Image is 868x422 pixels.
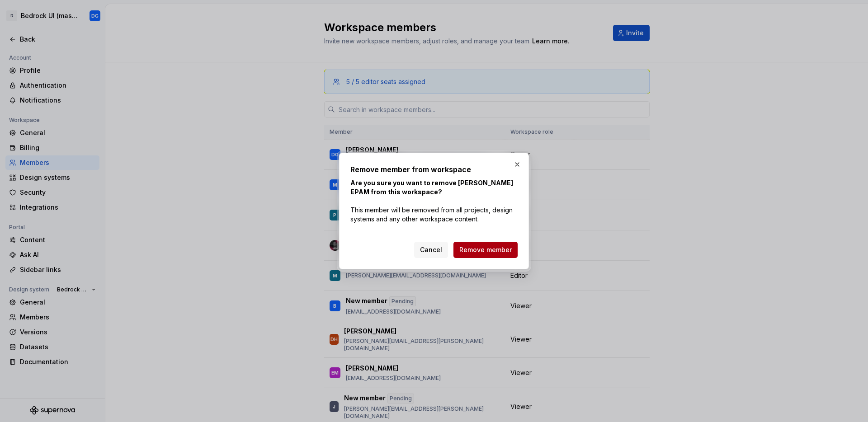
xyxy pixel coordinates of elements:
[350,179,513,196] b: Are you sure you want to remove [PERSON_NAME] EPAM from this workspace?
[459,245,512,254] span: Remove member
[453,242,518,258] button: Remove member
[414,242,448,258] button: Cancel
[350,164,518,175] h2: Remove member from workspace
[350,178,518,224] p: This member will be removed from all projects, design systems and any other workspace content.
[420,245,442,254] span: Cancel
